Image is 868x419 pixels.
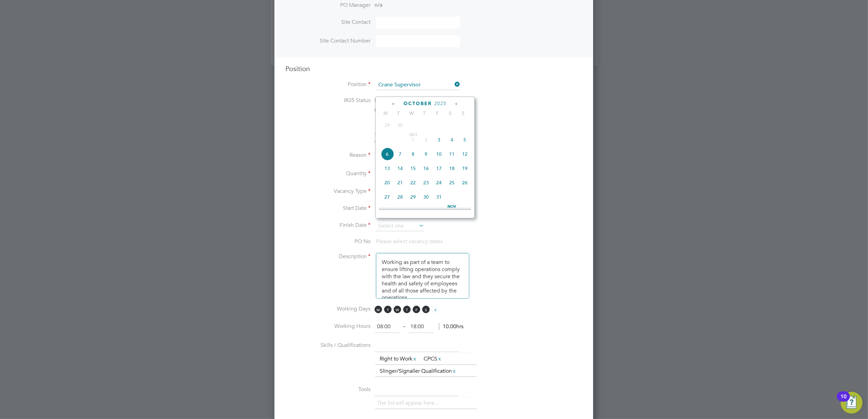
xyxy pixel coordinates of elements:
[413,306,420,313] span: F
[285,2,370,9] label: PO Manager
[285,81,370,88] label: Position
[375,2,382,9] span: n/a
[379,110,392,116] span: M
[285,253,370,260] label: Description
[458,148,471,161] span: 12
[458,205,471,218] span: 2
[431,110,444,116] span: F
[418,110,431,116] span: T
[412,354,417,363] a: x
[285,205,370,212] label: Start Date
[421,354,445,364] li: CPCS
[420,162,432,175] span: 16
[458,133,471,146] span: 5
[392,110,405,116] span: T
[375,321,401,333] input: 08:00
[285,222,370,229] label: Finish Date
[432,148,445,161] span: 10
[841,392,863,414] button: Open Resource Center, 10 new notifications
[375,306,382,313] span: M
[394,190,407,203] span: 28
[445,148,458,161] span: 11
[402,323,407,330] span: ‐
[285,342,370,349] label: Skills / Qualifications
[375,97,401,103] span: Inside IR35
[439,323,463,330] span: 10.00hrs
[285,305,370,313] label: Working Days
[420,190,432,203] span: 30
[407,176,420,189] span: 22
[394,148,407,161] span: 7
[452,367,457,375] a: x
[444,110,457,116] span: S
[437,354,442,363] a: x
[434,101,446,106] span: 2025
[285,19,370,26] label: Site Contact
[377,354,420,364] li: Right to Work
[445,162,458,175] span: 18
[420,133,432,146] span: 2
[445,205,458,208] span: Nov
[394,162,407,175] span: 14
[405,110,418,116] span: W
[377,399,441,408] li: The list will appear here...
[285,64,582,73] h3: Position
[375,108,437,113] strong: Status Determination Statement
[432,162,445,175] span: 17
[458,176,471,189] span: 26
[445,133,458,146] span: 4
[285,323,370,330] label: Working Hours
[285,37,370,45] label: Site Contact Number
[407,133,420,137] span: Oct
[384,306,392,313] span: T
[381,176,394,189] span: 20
[432,190,445,203] span: 31
[445,176,458,189] span: 25
[285,97,370,104] label: IR35 Status
[285,170,370,177] label: Quantity
[394,176,407,189] span: 21
[285,188,370,195] label: Vacancy Type
[376,221,424,231] input: Select one
[407,162,420,175] span: 15
[407,148,420,161] span: 8
[381,190,394,203] span: 27
[458,162,471,175] span: 19
[432,176,445,189] span: 24
[840,397,847,405] div: 10
[374,132,466,144] span: The status determination for this position can be updated after creating the vacancy
[403,306,411,313] span: T
[376,80,460,90] input: Search for...
[420,176,432,189] span: 23
[408,321,434,333] input: 17:00
[432,306,439,313] span: S
[381,119,394,132] span: 29
[422,306,430,313] span: S
[394,306,401,313] span: W
[376,238,443,245] span: Please select vacancy dates
[445,205,458,218] span: 1
[432,133,445,146] span: 3
[285,386,370,393] label: Tools
[381,148,394,161] span: 6
[420,148,432,161] span: 9
[377,367,459,376] li: Slinger/Signaller Qualification
[285,238,370,245] label: PO No
[457,110,470,116] span: S
[407,133,420,146] span: 1
[394,119,407,132] span: 30
[407,190,420,203] span: 29
[404,101,432,106] span: October
[285,152,370,159] label: Reason
[381,162,394,175] span: 13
